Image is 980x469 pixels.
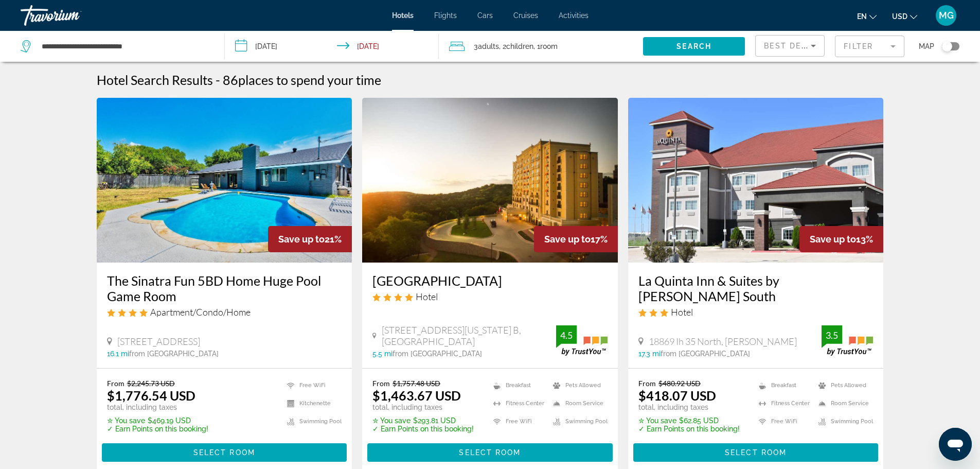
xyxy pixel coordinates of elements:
[367,446,613,457] a: Select Room
[477,11,493,20] a: Cars
[393,350,482,358] span: from [GEOGRAPHIC_DATA]
[367,443,613,462] button: Select Room
[822,329,842,341] div: 3.5
[372,425,474,433] p: ✓ Earn Points on this booking!
[813,397,873,410] li: Room Service
[372,291,608,302] div: 4 star Hotel
[835,35,904,58] button: Filter
[857,12,867,21] span: en
[225,31,439,62] button: Check-in date: Oct 10, 2025 Check-out date: Oct 12, 2025
[534,226,618,252] div: 17%
[725,448,787,457] span: Select Room
[107,379,124,388] span: From
[754,415,813,428] li: Free WiFi
[556,325,608,356] img: trustyou-badge.svg
[649,336,797,347] span: 18869 Ih 35 North, [PERSON_NAME]
[223,72,381,88] h2: 86
[548,397,608,410] li: Room Service
[513,11,538,20] a: Cruises
[488,379,548,392] li: Breakfast
[638,306,874,318] div: 3 star Hotel
[506,42,533,50] span: Children
[813,379,873,392] li: Pets Allowed
[499,39,533,54] span: , 2
[362,98,618,263] img: Hotel image
[764,42,817,50] span: Best Deals
[658,379,701,388] del: $480.92 USD
[238,72,381,88] span: places to spend your time
[813,415,873,428] li: Swimming Pool
[933,5,959,26] button: User Menu
[676,42,711,50] span: Search
[97,72,213,88] h1: Hotel Search Results
[107,416,208,425] p: $469.19 USD
[268,226,352,252] div: 21%
[392,11,414,20] a: Hotels
[638,350,661,358] span: 17.3 mi
[372,403,474,411] p: total, including taxes
[216,72,220,88] span: -
[892,9,917,24] button: Change currency
[439,31,643,62] button: Travelers: 3 adults, 2 children
[107,273,342,304] a: The Sinatra Fun 5BD Home Huge Pool Game Room
[150,306,251,318] span: Apartment/Condo/Home
[102,446,347,457] a: Select Room
[638,403,740,411] p: total, including taxes
[372,388,461,403] ins: $1,463.67 USD
[107,403,208,411] p: total, including taxes
[661,350,750,358] span: from [GEOGRAPHIC_DATA]
[488,397,548,410] li: Fitness Center
[107,425,208,433] p: ✓ Earn Points on this booking!
[372,273,608,288] a: [GEOGRAPHIC_DATA]
[382,324,556,347] span: [STREET_ADDRESS][US_STATE] B, [GEOGRAPHIC_DATA]
[633,443,879,462] button: Select Room
[474,39,499,54] span: 3
[628,98,884,263] img: Hotel image
[372,350,393,358] span: 5.5 mi
[372,416,474,425] p: $293.81 USD
[764,40,816,52] mat-select: Sort by
[671,306,693,318] span: Hotel
[97,98,352,263] a: Hotel image
[372,416,411,425] span: ✮ You save
[129,350,219,358] span: from [GEOGRAPHIC_DATA]
[638,425,740,433] p: ✓ Earn Points on this booking!
[822,325,873,356] img: trustyou-badge.svg
[939,10,954,21] span: MG
[919,39,934,54] span: Map
[21,2,123,29] a: Travorium
[754,397,813,410] li: Fitness Center
[372,379,390,388] span: From
[556,329,577,341] div: 4.5
[107,388,195,403] ins: $1,776.54 USD
[810,234,856,245] span: Save up to
[278,234,325,245] span: Save up to
[548,379,608,392] li: Pets Allowed
[478,42,499,50] span: Adults
[282,397,342,410] li: Kitchenette
[102,443,347,462] button: Select Room
[193,448,255,457] span: Select Room
[107,416,145,425] span: ✮ You save
[488,415,548,428] li: Free WiFi
[934,42,959,51] button: Toggle map
[643,37,745,56] button: Search
[559,11,589,20] span: Activities
[416,291,438,302] span: Hotel
[459,448,521,457] span: Select Room
[282,379,342,392] li: Free WiFi
[638,379,656,388] span: From
[857,9,877,24] button: Change language
[117,336,200,347] span: [STREET_ADDRESS]
[939,428,972,461] iframe: Button to launch messaging window
[393,379,440,388] del: $1,757.48 USD
[434,11,457,20] a: Flights
[638,273,874,304] a: La Quinta Inn & Suites by [PERSON_NAME] South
